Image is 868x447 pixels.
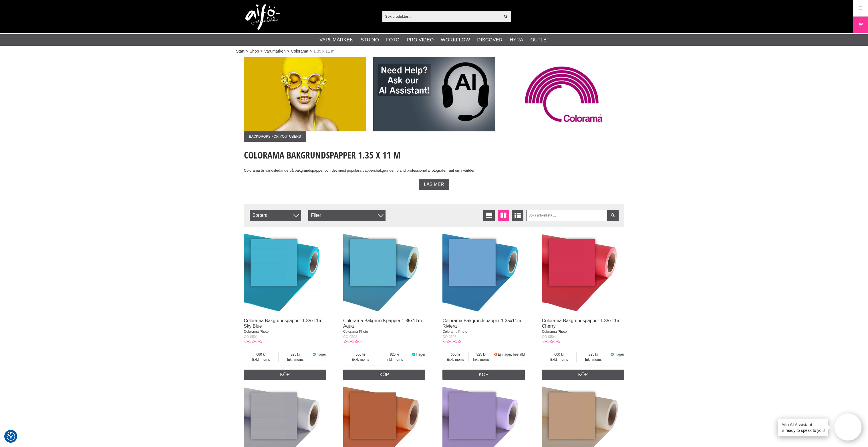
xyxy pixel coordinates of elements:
a: Colorama Bakgrundspapper 1.35x11m Cherry [542,318,621,328]
span: Sortera [250,210,301,221]
span: Inkl. moms [577,357,610,362]
a: Colorama Bakgrundspapper 1.35x11m Riviera [442,318,521,328]
input: Sök produkter ... [382,12,500,21]
span: 1.35 x 11 m [313,48,334,54]
a: Start [236,48,245,54]
a: Varumärken [264,48,286,54]
img: Annons:001 ban-colorama-logga.jpg [502,57,625,131]
span: > [287,48,289,54]
h1: Colorama Bakgrundspapper 1.35 x 11 m [244,149,624,161]
span: I lager [416,352,425,356]
i: I lager [312,352,317,356]
span: Ej i lager, beställd [498,352,525,356]
a: Outlet [530,36,549,44]
a: Utökad listvisning [512,210,523,221]
div: Filter [308,210,386,221]
img: Annons:002 ban-colorama-yellow001.jpg [244,57,366,131]
a: Köp [442,370,525,380]
img: Annons:003 ban-elin-AIelin.jpg [373,57,495,131]
i: Beställd [494,352,498,356]
span: CO-0503 [442,335,456,339]
a: Shop [250,48,259,54]
span: 825 [279,352,312,357]
span: Colorama Photo [442,330,467,334]
span: Backdrops for YouTubers [244,131,306,142]
img: Colorama Bakgrundspapper 1.35x11m Cherry [542,232,624,315]
i: I lager [610,352,615,356]
span: Läs mer [424,182,444,187]
span: > [310,48,312,54]
span: > [260,48,263,54]
span: Exkl. moms [343,357,378,362]
a: Colorama Bakgrundspapper 1.35x11m Sky Blue [244,318,323,328]
a: Fönstervisning [498,210,509,221]
a: Köp [343,370,426,380]
div: Kundbetyg: 0 [442,339,461,344]
span: Exkl. moms [244,357,279,362]
a: Colorama [291,48,308,54]
span: Exkl. moms [442,357,468,362]
span: 660 [542,352,577,357]
div: is ready to speak to you! [778,419,828,436]
span: CO-0504 [542,335,556,339]
h4: Aifo AI Assistant [781,422,825,428]
a: Colorama Bakgrundspapper 1.35x11m Aqua [343,318,422,328]
span: Colorama Photo [542,330,567,334]
input: Sök i artikellista ... [526,210,619,221]
a: Hyra [510,36,523,44]
span: 825 [469,352,494,357]
img: logo.png [245,4,280,30]
span: Inkl. moms [279,357,312,362]
span: > [246,48,248,54]
p: Colorama är världsledande på bakgrundspapper och det mest populära pappersbakgrunden bland profes... [244,168,624,174]
span: I lager [615,352,624,356]
span: 660 [442,352,468,357]
a: Foto [386,36,400,44]
span: Exkl. moms [542,357,577,362]
div: Kundbetyg: 0 [542,339,560,344]
span: Colorama Photo [244,330,269,334]
button: Samtyckesinställningar [7,431,15,442]
a: Annons:002 ban-colorama-yellow001.jpgBackdrops for YouTubers [244,57,366,142]
span: CO-0502 [343,335,357,339]
span: 825 [378,352,412,357]
div: Kundbetyg: 0 [244,339,262,344]
span: Inkl. moms [378,357,412,362]
span: 660 [244,352,279,357]
span: 660 [343,352,378,357]
a: Köp [244,370,326,380]
img: Colorama Bakgrundspapper 1.35x11m Aqua [343,232,426,315]
a: Pro Video [407,36,434,44]
a: Filtrera [607,210,619,221]
div: Kundbetyg: 0 [343,339,361,344]
a: Varumärken [319,36,353,44]
a: Köp [542,370,624,380]
a: Discover [477,36,502,44]
a: Listvisning [483,210,495,221]
a: Workflow [441,36,470,44]
span: 825 [577,352,610,357]
span: CO-0501 [244,335,258,339]
span: I lager [317,352,326,356]
img: Colorama Bakgrundspapper 1.35x11m Riviera [442,232,525,315]
i: I lager [411,352,416,356]
img: Revisit consent button [7,432,15,441]
span: Inkl. moms [469,357,494,362]
a: Studio [361,36,379,44]
span: Colorama Photo [343,330,368,334]
img: Colorama Bakgrundspapper 1.35x11m Sky Blue [244,232,326,315]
